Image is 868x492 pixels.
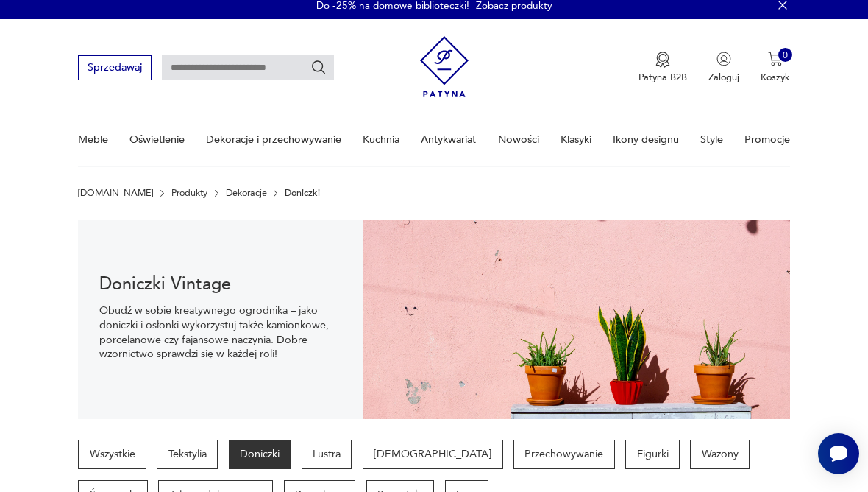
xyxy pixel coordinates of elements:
[78,440,146,469] a: Wszystkie
[700,114,723,165] a: Style
[129,114,185,165] a: Oświetlenie
[229,440,291,469] a: Doniczki
[226,188,267,198] a: Dekoracje
[561,114,591,165] a: Klasyki
[421,114,476,165] a: Antykwariat
[613,114,679,165] a: Ikony designu
[638,52,687,84] a: Ikona medaluPatyna B2B
[778,48,793,63] div: 0
[708,71,739,84] p: Zaloguj
[171,188,207,198] a: Produkty
[638,71,687,84] p: Patyna B2B
[625,440,680,469] a: Figurki
[363,114,399,165] a: Kuchnia
[498,114,539,165] a: Nowości
[513,440,615,469] a: Przechowywanie
[761,52,790,84] button: 0Koszyk
[310,60,327,76] button: Szukaj
[690,440,750,469] a: Wazony
[302,440,352,469] a: Lustra
[638,52,687,84] button: Patyna B2B
[768,52,783,66] img: Ikona koszyka
[78,114,108,165] a: Meble
[157,440,218,469] a: Tekstylia
[420,31,469,102] img: Patyna - sklep z meblami i dekoracjami vintage
[78,64,151,73] a: Sprzedawaj
[78,55,151,80] button: Sprzedawaj
[363,440,503,469] a: [DEMOGRAPHIC_DATA]
[99,303,341,362] p: Obudź w sobie kreatywnego ogrodnika – jako doniczki i osłonki wykorzystuj także kamionkowe, porce...
[206,114,341,165] a: Dekoracje i przechowywanie
[99,277,341,293] h1: Doniczki Vintage
[716,52,731,66] img: Ikonka użytkownika
[818,433,859,474] iframe: Smartsupp widget button
[363,220,790,419] img: ba122618386fa961f78ef92bee24ebb9.jpg
[761,71,790,84] p: Koszyk
[655,52,670,68] img: Ikona medalu
[285,188,320,198] p: Doniczki
[708,52,739,84] button: Zaloguj
[78,188,153,198] a: [DOMAIN_NAME]
[744,114,790,165] a: Promocje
